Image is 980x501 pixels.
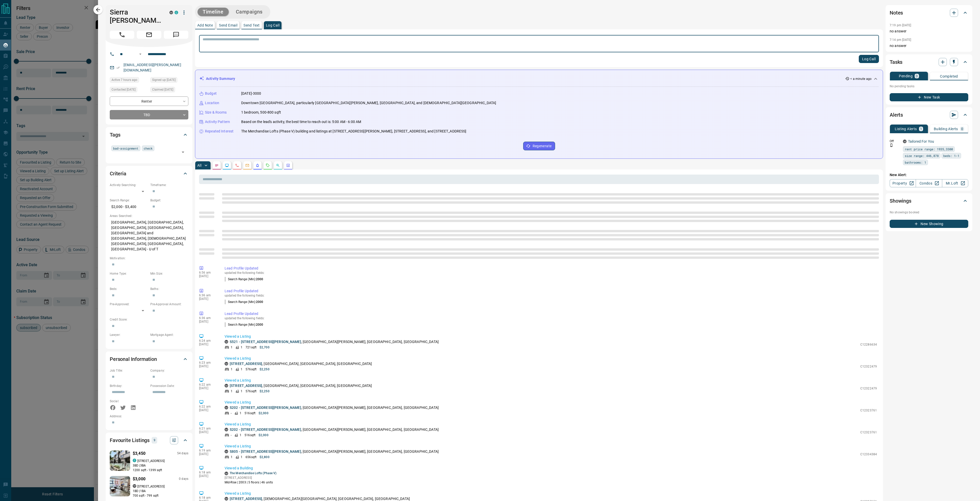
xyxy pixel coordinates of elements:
[225,378,877,383] p: Viewed a Listing
[150,384,188,388] p: Possession Date:
[199,496,217,499] p: 6:18 am
[890,7,968,19] div: Notes
[890,23,911,27] p: 7:19 pm [DATE]
[110,384,148,388] p: Birthday:
[890,210,968,215] p: No showings booked
[890,139,900,143] p: Off
[110,169,126,178] h2: Criteria
[225,466,877,471] p: Viewed a Building
[102,450,138,471] img: Favourited listing
[225,300,263,304] p: Search Range (Min) :
[110,110,188,119] div: TBD
[890,9,903,17] h2: Notes
[225,480,277,485] p: Mid-Rise | 2003 | 5 floors | 46 units
[230,427,301,432] a: S202 - [STREET_ADDRESS][PERSON_NAME]
[150,368,188,373] p: Company:
[199,405,217,408] p: 6:22 am
[199,339,217,343] p: 6:24 am
[110,8,162,25] h1: Sierra [PERSON_NAME]
[890,43,968,48] p: no answer
[133,493,188,498] p: 700 sqft - 799 sqft
[890,38,911,42] p: 7:14 pm [DATE]
[230,362,262,366] a: [STREET_ADDRESS]
[199,386,217,390] p: [DATE]
[219,23,237,27] p: Send Email
[225,362,228,365] div: mrloft.ca
[859,55,879,63] button: Log Call
[225,271,877,275] p: updated the following fields:
[199,343,217,346] p: [DATE]
[860,430,877,435] p: C12323761
[199,383,217,386] p: 6:22 am
[225,340,228,344] div: mrloft.ca
[199,271,217,274] p: 6:56 am
[110,131,120,139] h2: Tags
[133,489,188,493] p: 1 BD | 1 BA
[150,198,188,203] p: Budget:
[255,163,260,167] svg: Listing Alerts
[110,183,148,187] p: Actively Searching:
[860,452,877,457] p: C12334384
[124,63,181,72] a: [EMAIL_ADDRESS][PERSON_NAME][DOMAIN_NAME]
[905,160,926,165] span: bathrooms: 1
[199,449,217,452] p: 6:19 am
[199,320,217,323] p: [DATE]
[110,167,188,180] div: Criteria
[199,274,217,278] p: [DATE]
[110,287,148,291] p: Beds:
[199,474,217,478] p: [DATE]
[231,411,231,416] p: -
[225,316,877,320] p: updated the following fields:
[225,334,877,339] p: Viewed a Listing
[110,77,148,84] div: Sat Aug 16 2025
[241,129,467,134] p: The Merchandise Lofts (Phase V) building and listings at [STREET_ADDRESS][PERSON_NAME], [STREET_A...
[230,405,439,410] p: , [GEOGRAPHIC_DATA][PERSON_NAME], [GEOGRAPHIC_DATA], [GEOGRAPHIC_DATA]
[916,179,942,187] a: Condos
[523,142,555,150] button: Regenerate
[276,163,280,167] svg: Opportunities
[890,111,903,119] h2: Alerts
[241,389,242,394] p: 1
[235,163,239,167] svg: Calls
[850,77,872,81] p: < a minute ago
[241,110,281,115] p: 1 bedroom, 500-800 sqft
[152,87,173,92] span: Claimed [DATE]
[940,75,958,78] p: Completed
[890,56,968,68] div: Tasks
[241,367,242,372] p: 1
[110,87,148,94] div: Tue Apr 29 2025
[225,475,277,480] p: [STREET_ADDRESS]
[899,74,913,78] p: Pending
[205,100,219,106] p: Location
[133,484,136,488] div: mrloft.ca
[890,58,902,66] h2: Tasks
[110,317,188,322] p: Credit Score:
[144,146,153,151] span: check
[199,74,879,83] div: Activity Summary< a minute ago
[205,91,217,96] p: Budget
[240,411,241,416] p: 1
[113,146,139,151] span: bad-assignment
[241,91,261,96] p: [DATE]-3000
[225,400,877,405] p: Viewed a Listing
[110,434,188,446] div: Favourite Listings9
[152,77,176,82] span: Signed up [DATE]
[241,119,361,125] p: Based on the lead's activity, the best time to reach out is: 5:00 AM - 6:00 AM
[225,491,877,496] p: Viewed a Listing
[137,459,165,463] p: [STREET_ADDRESS]
[110,399,148,404] p: Social:
[175,11,178,14] div: condos.ca
[260,389,269,394] p: $2,250
[905,153,939,158] span: size range: 446,878
[197,23,213,27] p: Add Note
[260,345,269,350] p: $2,700
[225,406,228,409] div: mrloft.ca
[230,471,277,475] a: The Merchandise Lofts (Phase V)
[895,127,917,131] p: Listing Alerts
[150,287,188,291] p: Baths:
[890,172,968,178] p: New Alert:
[231,8,268,16] button: Campaigns
[256,277,263,281] span: 2000
[231,367,232,372] p: 1
[137,51,143,57] button: Open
